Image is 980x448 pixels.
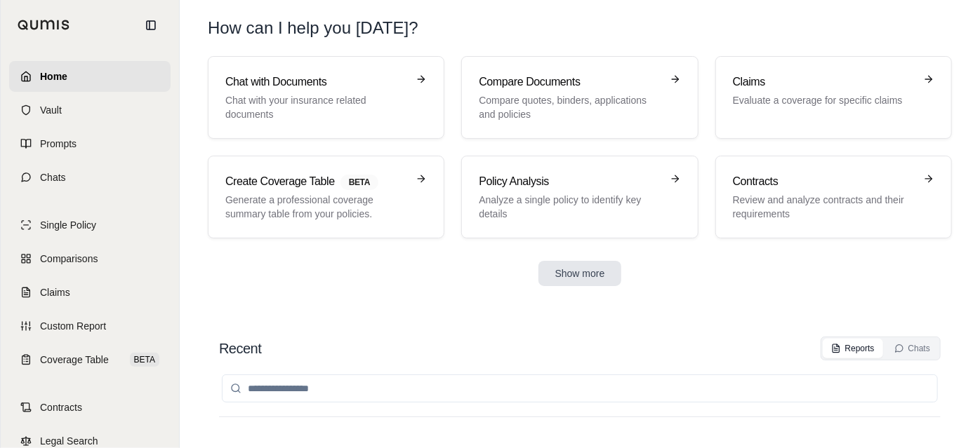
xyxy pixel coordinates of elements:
a: Coverage TableBETA [9,344,171,375]
a: Single Policy [9,210,171,240]
a: Vault [9,95,171,125]
a: ContractsReview and analyze contracts and their requirements [715,156,952,238]
a: Create Coverage TableBETAGenerate a professional coverage summary table from your policies. [208,156,444,238]
div: Chats [894,343,930,354]
a: Prompts [9,128,171,159]
h3: Contracts [733,173,915,190]
h3: Claims [733,74,915,90]
h3: Create Coverage Table [225,173,407,190]
span: Custom Report [40,319,106,333]
a: Comparisons [9,243,171,274]
button: Show more [538,261,622,286]
span: BETA [130,353,159,367]
p: Generate a professional coverage summary table from your policies. [225,193,407,221]
a: Chat with DocumentsChat with your insurance related documents [208,56,444,139]
a: Policy AnalysisAnalyze a single policy to identify key details [461,156,698,238]
span: Prompts [40,137,77,151]
p: Compare quotes, binders, applications and policies [479,93,661,121]
h3: Policy Analysis [479,173,661,190]
span: Claims [40,285,70,299]
span: Contracts [40,400,82,414]
span: Vault [40,103,62,117]
a: Claims [9,277,171,308]
button: Collapse sidebar [140,14,162,36]
span: Comparisons [40,252,98,266]
span: Coverage Table [40,353,109,367]
span: Home [40,69,67,83]
a: Chats [9,162,171,193]
a: Custom Report [9,311,171,341]
p: Evaluate a coverage for specific claims [733,93,915,107]
span: Single Policy [40,218,96,232]
p: Chat with your insurance related documents [225,93,407,121]
a: ClaimsEvaluate a coverage for specific claims [715,56,952,139]
h3: Compare Documents [479,74,661,90]
img: Qumis Logo [18,20,70,30]
h1: How can I help you [DATE]? [208,17,952,39]
h2: Recent [219,339,261,358]
p: Review and analyze contracts and their requirements [733,193,915,221]
h3: Chat with Documents [225,74,407,90]
p: Analyze a single policy to identify key details [479,193,661,221]
a: Home [9,61,171,92]
a: Contracts [9,392,171,423]
button: Reports [823,339,883,358]
span: BETA [340,175,378,190]
button: Chats [886,339,939,358]
span: Chats [40,170,66,184]
a: Compare DocumentsCompare quotes, binders, applications and policies [461,56,698,139]
div: Reports [831,343,875,354]
span: Legal Search [40,434,98,448]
